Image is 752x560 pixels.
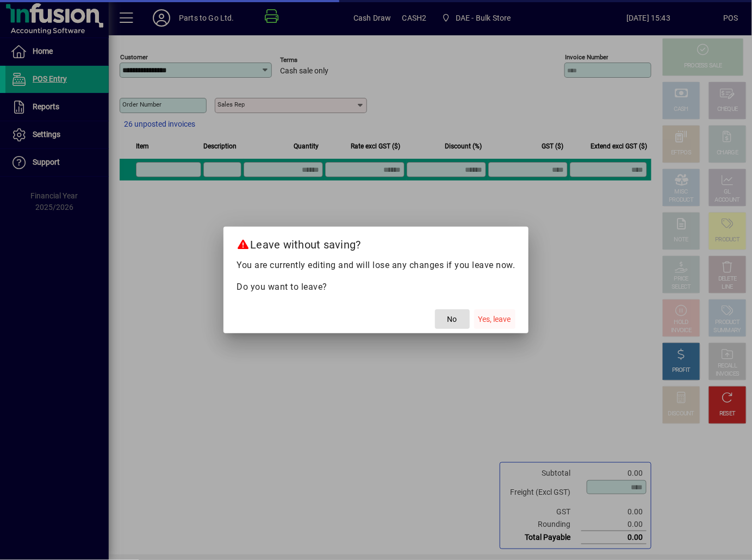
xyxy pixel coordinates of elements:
p: You are currently editing and will lose any changes if you leave now. [237,259,515,272]
button: Yes, leave [474,309,515,329]
button: No [435,309,470,329]
span: Yes, leave [478,314,511,325]
span: No [448,314,457,325]
h2: Leave without saving? [223,227,529,258]
p: Do you want to leave? [237,281,515,294]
